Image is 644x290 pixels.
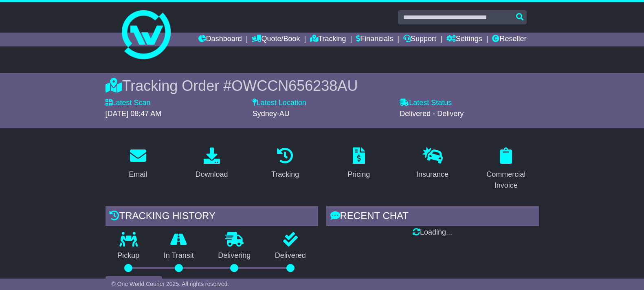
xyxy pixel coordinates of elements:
div: Loading... [326,228,539,237]
span: [DATE] 08:47 AM [106,110,162,118]
span: Sydney-AU [253,110,290,118]
a: Quote/Book [252,33,300,46]
a: Dashboard [198,33,242,46]
a: Support [403,33,436,46]
div: Insurance [416,169,448,180]
div: Commercial Invoice [479,169,534,191]
label: Latest Status [400,99,452,108]
span: Delivered - Delivery [400,110,464,118]
a: Pricing [342,145,375,183]
div: Email [129,169,147,180]
a: Financials [356,33,393,46]
div: Download [195,169,228,180]
a: Insurance [411,145,454,183]
p: Pickup [106,251,152,260]
div: Pricing [347,169,370,180]
div: Tracking history [106,206,318,228]
a: Tracking [266,145,304,183]
a: Tracking [310,33,346,46]
span: OWCCN656238AU [231,77,358,94]
a: Settings [446,33,482,46]
a: Reseller [492,33,526,46]
div: Tracking [271,169,299,180]
p: In Transit [152,251,206,260]
label: Latest Location [253,99,306,108]
a: Download [190,145,233,183]
div: RECENT CHAT [326,206,539,228]
label: Latest Scan [106,99,151,108]
span: © One World Courier 2025. All rights reserved. [112,281,229,287]
div: Tracking Order # [106,77,539,94]
a: Email [123,145,152,183]
a: Commercial Invoice [473,145,539,194]
p: Delivered [263,251,318,260]
p: Delivering [206,251,263,260]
